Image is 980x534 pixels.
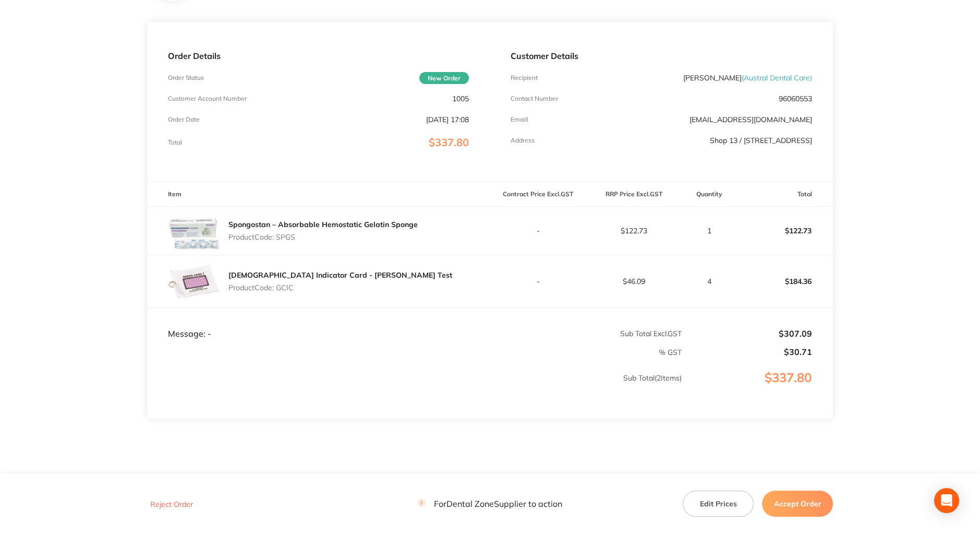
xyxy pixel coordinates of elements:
img: dWU1dHI2bA [168,255,220,307]
th: Contract Price Excl. GST [490,182,586,207]
button: Edit Prices [683,491,754,517]
th: RRP Price Excl. GST [586,182,682,207]
p: $184.36 [737,269,832,294]
th: Total [737,182,833,207]
p: 1005 [452,94,469,103]
p: Recipient [511,74,538,81]
span: ( Austral Dental Care ) [742,73,812,82]
p: Emaill [511,116,528,123]
button: Accept Order [762,491,833,517]
p: Order Details [168,51,469,61]
p: $122.73 [587,227,682,235]
p: Sub Total Excl. GST [490,329,681,338]
p: Customer Details [511,51,812,61]
div: Open Intercom Messenger [934,488,959,513]
p: Customer Account Number [168,95,247,102]
th: Item [147,182,490,207]
img: ZjdheWR5Mg [168,207,220,255]
p: $307.09 [683,329,812,338]
p: $30.71 [683,347,812,357]
a: [EMAIL_ADDRESS][DOMAIN_NAME] [689,115,812,124]
p: Order Date [168,116,200,123]
p: Order Status [168,74,204,81]
span: New Order [419,72,469,84]
p: Product Code: GCIC [228,283,452,292]
p: 1 [683,227,736,235]
p: Product Code: SPGS [228,233,418,241]
a: [DEMOGRAPHIC_DATA] Indicator Card - [PERSON_NAME] Test [228,270,452,280]
p: Sub Total ( 2 Items) [148,374,682,403]
td: Message: - [147,308,490,339]
p: - [490,277,585,286]
p: % GST [148,348,682,357]
p: For Dental Zone Supplier to action [417,499,562,509]
p: Address [511,137,535,144]
p: Total [168,139,182,146]
span: $337.80 [429,136,469,149]
p: $122.73 [737,218,832,243]
p: 4 [683,277,736,286]
p: $46.09 [587,277,682,286]
p: 96060553 [779,94,812,103]
a: Spongostan – Absorbable Hemostatic Gelatin Sponge [228,220,418,229]
p: [DATE] 17:08 [426,115,469,124]
p: $337.80 [683,371,832,406]
p: - [490,227,585,235]
button: Reject Order [147,500,196,509]
p: [PERSON_NAME] [683,74,812,82]
th: Quantity [682,182,737,207]
p: Shop 13 / [STREET_ADDRESS] [710,136,812,145]
p: Contact Number [511,95,558,102]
